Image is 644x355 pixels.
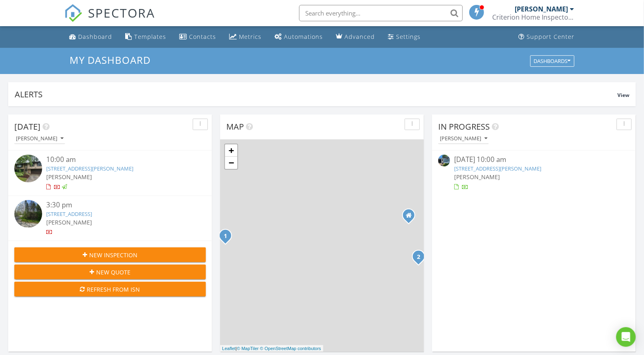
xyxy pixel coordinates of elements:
[438,121,490,132] span: In Progress
[224,234,227,239] i: 1
[225,157,237,169] a: Zoom out
[333,29,378,45] a: Advanced
[46,155,190,165] div: 10:00 am
[14,247,206,262] button: New Inspection
[122,29,169,45] a: Templates
[271,29,326,45] a: Automations (Basic)
[454,155,614,165] div: [DATE] 10:00 am
[284,33,323,40] div: Automations
[16,136,63,142] div: [PERSON_NAME]
[64,11,155,28] a: SPECTORA
[438,155,630,191] a: [DATE] 10:00 am [STREET_ADDRESS][PERSON_NAME] [PERSON_NAME]
[419,256,423,261] div: S68W22700 National Ave, Big Bend, WI 53103
[78,33,112,40] div: Dashboard
[225,144,237,157] a: Zoom in
[46,165,133,172] a: [STREET_ADDRESS][PERSON_NAME]
[14,121,41,132] span: [DATE]
[396,33,421,40] div: Settings
[527,33,575,40] div: Support Center
[134,33,166,40] div: Templates
[14,155,42,182] img: 9285148%2Fcover_photos%2Fvpqx6ExQLC4m5KIlk5D2%2Fsmall.jpg
[409,215,414,220] div: W262 N5806 Mount du Lac Dr, Sussex WI 53089
[189,33,216,40] div: Contacts
[616,327,636,347] div: Open Intercom Messenger
[14,265,206,279] button: New Quote
[88,4,155,21] span: SPECTORA
[385,29,424,45] a: Settings
[46,218,92,226] span: [PERSON_NAME]
[260,346,321,351] a: © OpenStreetMap contributors
[225,236,230,240] div: 6817 Stratford Dr, Madison, WI 53719
[70,53,151,67] span: My Dashboard
[14,133,65,144] button: [PERSON_NAME]
[454,173,500,181] span: [PERSON_NAME]
[493,13,574,21] div: Criterion Home Inspectors, LLC
[220,345,323,352] div: |
[226,29,265,45] a: Metrics
[14,282,206,297] button: Refresh from ISN
[46,200,190,210] div: 3:30 pm
[345,33,375,40] div: Advanced
[89,251,137,259] span: New Inspection
[237,346,259,351] a: © MapTiler
[46,173,92,181] span: [PERSON_NAME]
[96,268,131,276] span: New Quote
[176,29,219,45] a: Contacts
[66,29,115,45] a: Dashboard
[226,121,244,132] span: Map
[515,5,568,13] div: [PERSON_NAME]
[417,254,420,260] i: 2
[222,346,236,351] a: Leaflet
[617,92,629,99] span: View
[239,33,261,40] div: Metrics
[15,89,617,100] div: Alerts
[14,155,206,191] a: 10:00 am [STREET_ADDRESS][PERSON_NAME] [PERSON_NAME]
[21,285,199,294] div: Refresh from ISN
[14,200,42,228] img: streetview
[299,5,463,21] input: Search everything...
[14,200,206,236] a: 3:30 pm [STREET_ADDRESS] [PERSON_NAME]
[438,133,489,144] button: [PERSON_NAME]
[454,165,541,172] a: [STREET_ADDRESS][PERSON_NAME]
[438,155,450,166] img: 9367272%2Fcover_photos%2FNItiizt5VtGUAkKJX68r%2Fsmall.jpg
[530,55,574,67] button: Dashboards
[64,4,82,22] img: The Best Home Inspection Software - Spectora
[534,58,571,64] div: Dashboards
[516,29,578,45] a: Support Center
[46,210,92,218] a: [STREET_ADDRESS]
[440,136,487,142] div: [PERSON_NAME]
